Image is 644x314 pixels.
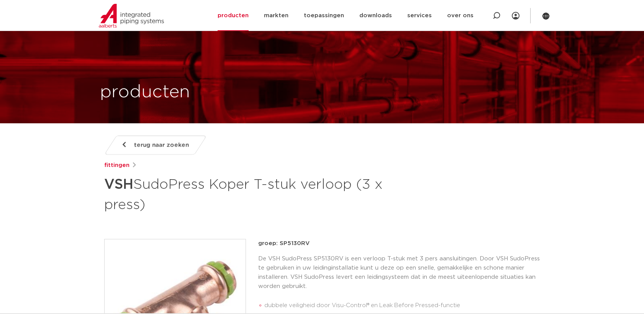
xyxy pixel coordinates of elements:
h1: producten [100,80,190,105]
li: dubbele veiligheid door Visu-Control® en Leak Before Pressed-functie [264,299,540,312]
strong: VSH [104,178,133,191]
h1: SudoPress Koper T-stuk verloop (3 x press) [104,173,392,214]
a: terug naar zoeken [104,136,206,155]
p: groep: SP5130RV [258,239,540,248]
p: De VSH SudoPress SP5130RV is een verloop T-stuk met 3 pers aansluitingen. Door VSH SudoPress te g... [258,254,540,291]
a: fittingen [104,161,129,170]
span: terug naar zoeken [134,139,189,151]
